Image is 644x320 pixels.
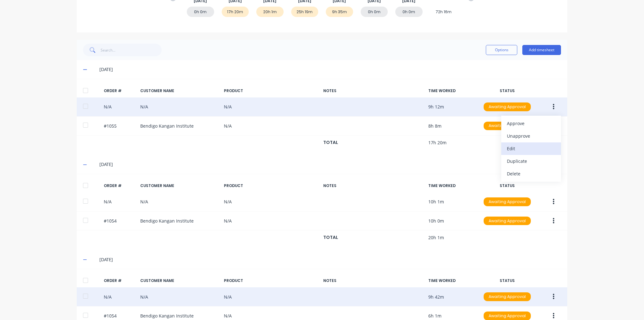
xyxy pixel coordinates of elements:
div: NOTES [323,88,423,94]
button: Awaiting Approval [483,216,531,226]
div: Approve [507,119,555,128]
div: Awaiting Approval [484,217,531,225]
div: 0h 0m [361,7,388,17]
div: [DATE] [99,66,561,73]
div: 17h 20m [222,7,249,17]
button: Awaiting Approval [483,121,531,131]
button: Options [486,45,517,55]
div: 25h 19m [291,7,319,17]
button: Add timesheet [522,45,561,55]
div: TIME WORKED [428,278,475,284]
div: Awaiting Approval [484,102,531,111]
div: CUSTOMER NAME [140,183,219,189]
div: Edit [507,144,555,153]
div: TIME WORKED [428,183,475,189]
div: Awaiting Approval [484,292,531,301]
button: Edit [501,142,561,155]
input: Search... [101,44,162,56]
div: TIME WORKED [428,88,475,94]
div: 20h 1m [256,7,284,17]
button: Awaiting Approval [483,292,531,301]
div: Delete [507,169,555,178]
div: 0h 0m [187,7,214,17]
div: CUSTOMER NAME [140,88,219,94]
div: Awaiting Approval [484,122,531,130]
button: Awaiting Approval [483,102,531,112]
div: [DATE] [99,161,561,168]
div: ORDER # [104,183,135,189]
div: 0h 0m [395,7,423,17]
div: 72h 16m [430,7,458,17]
button: Unapprove [501,130,561,142]
div: ORDER # [104,88,135,94]
button: Delete [501,168,561,180]
div: PRODUCT [224,88,318,94]
div: [DATE] [99,256,561,263]
div: ORDER # [104,278,135,284]
div: 9h 35m [326,7,353,17]
button: Awaiting Approval [483,197,531,207]
div: CUSTOMER NAME [140,278,219,284]
div: NOTES [323,278,423,284]
div: PRODUCT [224,278,318,284]
div: NOTES [323,183,423,189]
div: Duplicate [507,157,555,166]
div: STATUS [480,183,534,189]
div: STATUS [480,278,534,284]
button: Duplicate [501,155,561,168]
div: STATUS [480,88,534,94]
button: Approve [501,117,561,130]
div: Awaiting Approval [484,197,531,206]
div: Unapprove [507,131,555,141]
div: PRODUCT [224,183,318,189]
